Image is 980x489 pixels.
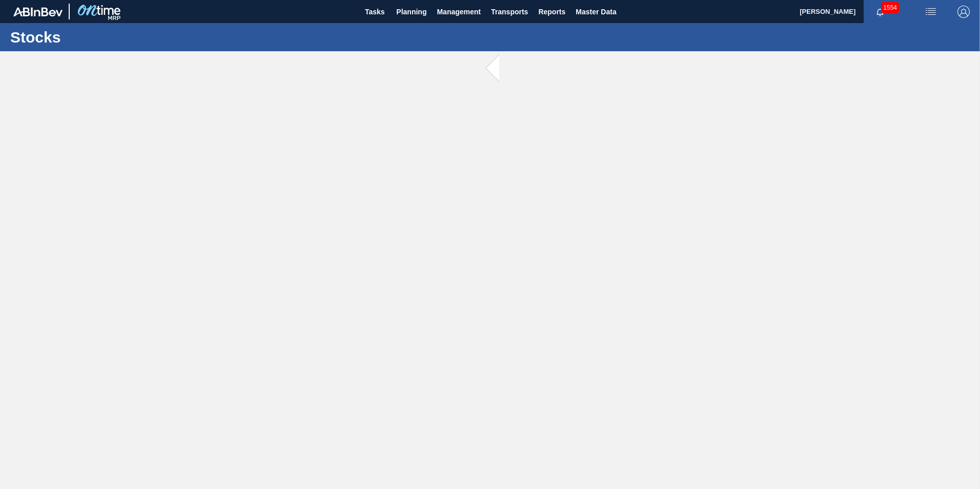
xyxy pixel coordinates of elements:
span: Management [437,6,481,18]
img: Logout [957,6,970,18]
button: Notifications [864,5,896,19]
span: Planning [396,6,426,18]
span: Transports [491,6,528,18]
span: Tasks [363,6,386,18]
span: Reports [538,6,565,18]
span: Master Data [576,6,616,18]
h1: Stocks [10,31,192,43]
span: 1554 [881,2,899,13]
img: userActions [925,6,937,18]
img: TNhmsLtSVTkK8tSr43FrP2fwEKptu5GPRR3wAAAABJRU5ErkJggg== [13,7,63,16]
